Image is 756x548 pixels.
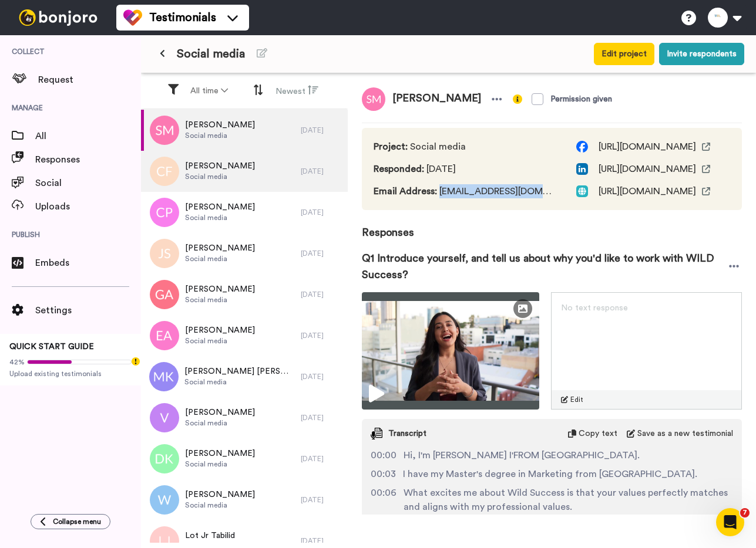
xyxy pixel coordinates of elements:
[185,530,235,542] span: Lot Jr Tabilid
[301,167,342,176] div: [DATE]
[185,418,255,428] span: Social media
[185,242,255,254] span: [PERSON_NAME]
[301,495,342,505] div: [DATE]
[403,467,697,481] span: I have my Master's degree in Marketing from [GEOGRAPHIC_DATA].
[371,448,397,462] span: 00:00
[35,129,141,143] span: All
[185,500,255,510] span: Social media
[550,93,612,105] div: Permission given
[301,249,342,258] div: [DATE]
[374,142,408,151] span: Project :
[185,213,255,222] span: Social media
[149,362,179,391] img: mk.png
[301,413,342,422] div: [DATE]
[185,336,255,346] span: Social media
[184,377,295,387] span: Social media
[141,438,348,479] a: [PERSON_NAME]Social media[DATE]
[374,187,437,196] span: Email Address :
[150,444,179,473] img: dk.png
[35,256,141,270] span: Embeds
[150,280,179,309] img: ga.png
[185,448,255,459] span: [PERSON_NAME]
[35,153,141,167] span: Responses
[301,290,342,299] div: [DATE]
[561,304,628,312] span: No text response
[362,292,539,410] img: 8a017a11-c08b-47ad-ac6a-b2e40860a3e9-thumbnail_full-1758457509.jpg
[141,397,348,438] a: [PERSON_NAME]Social media[DATE]
[123,8,142,27] img: tm-color.svg
[141,479,348,520] a: [PERSON_NAME]Social media[DATE]
[150,321,179,350] img: ea.png
[9,369,132,378] span: Upload existing testimonials
[301,126,342,135] div: [DATE]
[185,489,255,500] span: [PERSON_NAME]
[38,73,141,87] span: Request
[184,366,295,377] span: [PERSON_NAME] [PERSON_NAME]
[570,395,583,404] span: Edit
[177,46,245,62] span: Social media
[9,357,25,367] span: 42%
[141,356,348,397] a: [PERSON_NAME] [PERSON_NAME]Social media[DATE]
[513,94,522,104] img: info-yellow.svg
[141,110,348,151] a: [PERSON_NAME]Social media[DATE]
[362,250,726,283] span: Q1 Introduce yourself, and tell us about why you'd like to work with WILD Success?
[149,9,216,26] span: Testimonials
[301,536,342,546] div: [DATE]
[599,140,696,154] span: [URL][DOMAIN_NAME]
[185,324,255,336] span: [PERSON_NAME]
[301,331,342,340] div: [DATE]
[362,210,742,241] span: Responses
[371,486,397,514] span: 00:06
[150,116,179,145] img: sm.png
[301,454,342,464] div: [DATE]
[141,274,348,315] a: [PERSON_NAME]Social media[DATE]
[374,184,553,198] span: [EMAIL_ADDRESS][DOMAIN_NAME]
[185,283,255,295] span: [PERSON_NAME]
[183,80,235,102] button: All time
[576,141,588,153] img: facebook.svg
[374,140,553,154] span: Social media
[150,485,179,515] img: w.png
[150,239,179,268] img: js.png
[185,407,255,418] span: [PERSON_NAME]
[185,172,255,181] span: Social media
[716,508,744,536] iframe: Intercom live chat
[185,119,255,131] span: [PERSON_NAME]
[31,514,110,529] button: Collapse menu
[362,87,385,111] img: sm.png
[385,87,488,111] span: [PERSON_NAME]
[404,448,640,462] span: Hi, I'm [PERSON_NAME] I'FROM [GEOGRAPHIC_DATA].
[150,157,179,186] img: cf.png
[388,428,426,439] span: Transcript
[599,162,696,176] span: [URL][DOMAIN_NAME]
[594,43,654,65] button: Edit project
[579,428,617,439] span: Copy text
[268,80,325,102] button: Newest
[141,233,348,274] a: [PERSON_NAME]Social media[DATE]
[53,517,101,526] span: Collapse menu
[404,486,733,514] span: What excites me about Wild Success is that your values perfectly matches and aligns with my profe...
[185,295,255,305] span: Social media
[35,176,141,190] span: Social
[141,315,348,356] a: [PERSON_NAME]Social media[DATE]
[141,151,348,192] a: [PERSON_NAME]Social media[DATE]
[150,198,179,227] img: cp.png
[14,9,102,26] img: bj-logo-header-white.svg
[374,162,553,176] span: [DATE]
[185,459,255,469] span: Social media
[740,508,750,517] span: 7
[371,467,396,481] span: 00:03
[599,184,696,198] span: [URL][DOMAIN_NAME]
[185,201,255,213] span: [PERSON_NAME]
[637,428,733,439] span: Save as a new testimonial
[576,163,588,175] img: linked-in.png
[35,303,141,317] span: Settings
[185,254,255,263] span: Social media
[659,43,744,65] button: Invite respondents
[35,199,141,214] span: Uploads
[9,343,94,351] span: QUICK START GUIDE
[130,356,141,367] div: Tooltip anchor
[141,192,348,233] a: [PERSON_NAME]Social media[DATE]
[150,403,179,432] img: v.png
